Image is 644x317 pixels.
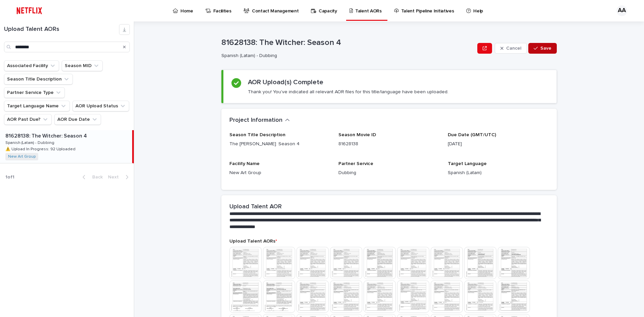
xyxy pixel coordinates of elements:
[616,5,627,16] div: AA
[248,78,323,86] h2: AOR Upload(s) Complete
[4,114,52,125] button: AOR Past Due?
[4,87,65,98] button: Partner Service Type
[338,169,439,176] p: Dubbing
[495,43,527,54] button: Cancel
[448,141,549,148] p: [DATE]
[229,203,282,211] h2: Upload Talent AOR
[229,169,330,176] p: New Art Group
[229,161,260,166] span: Facility Name
[229,239,277,244] span: Upload Talent AORs
[5,131,88,139] p: 81628138: The Witcher: Season 4
[448,133,496,137] span: Due Date (GMT/UTC)
[338,161,373,166] span: Partner Service
[528,43,557,54] button: Save
[13,4,45,17] img: ifQbXi3ZQGMSEF7WDB7W
[448,169,549,176] p: Spanish (Latam)
[62,60,103,71] button: Season MID
[108,175,123,179] span: Next
[338,141,439,148] p: 81628138
[4,26,119,33] h1: Upload Talent AORs
[540,46,551,51] span: Save
[248,89,448,95] p: Thank you! You've indicated all relevant AOR files for this title/language have been uploaded.
[4,60,59,71] button: Associated Facility
[105,174,134,180] button: Next
[88,175,103,179] span: Back
[77,174,105,180] button: Back
[8,154,36,159] a: New Art Group
[338,133,376,137] span: Season Movie ID
[4,101,70,111] button: Target Language Name
[229,117,290,124] button: Project Information
[229,117,282,124] h2: Project Information
[72,101,129,111] button: AOR Upload Status
[229,141,330,148] p: The [PERSON_NAME]: Season 4
[4,42,130,52] input: Search
[54,114,101,125] button: AOR Due Date
[5,146,77,152] p: ⚠️ Upload In Progress: 92 Uploaded
[448,161,487,166] span: Target Language
[221,53,472,59] p: Spanish (Latam) - Dubbing
[229,133,285,137] span: Season Title Description
[4,74,73,85] button: Season Title Description
[221,38,475,48] p: 81628138: The Witcher: Season 4
[5,139,56,145] p: Spanish (Latam) - Dubbing
[506,46,521,51] span: Cancel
